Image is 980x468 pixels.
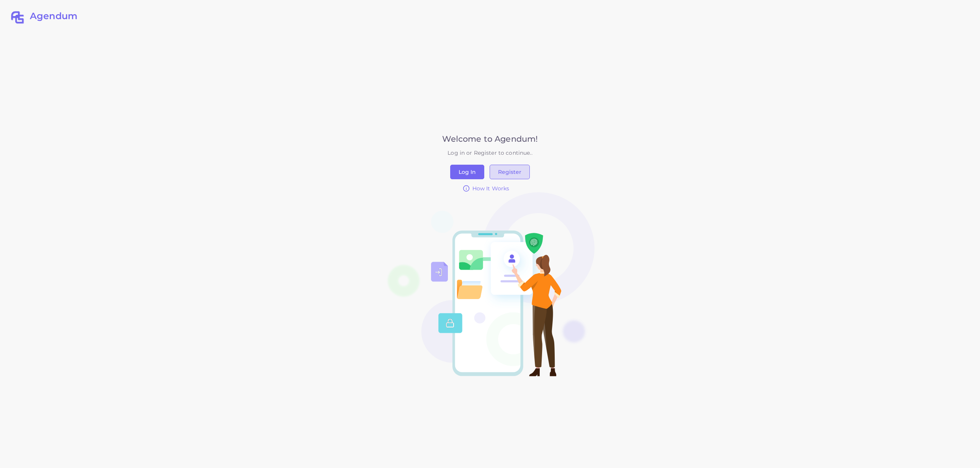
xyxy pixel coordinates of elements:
[472,185,510,192] span: How It Works
[490,165,530,179] button: Register
[385,149,595,157] div: Log in or Register to continue..
[385,185,586,192] a: How It Works
[385,134,595,144] h3: Welcome to Agendum!
[450,165,484,179] button: Log In
[11,11,77,25] a: Agendum
[30,11,77,22] h2: Agendum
